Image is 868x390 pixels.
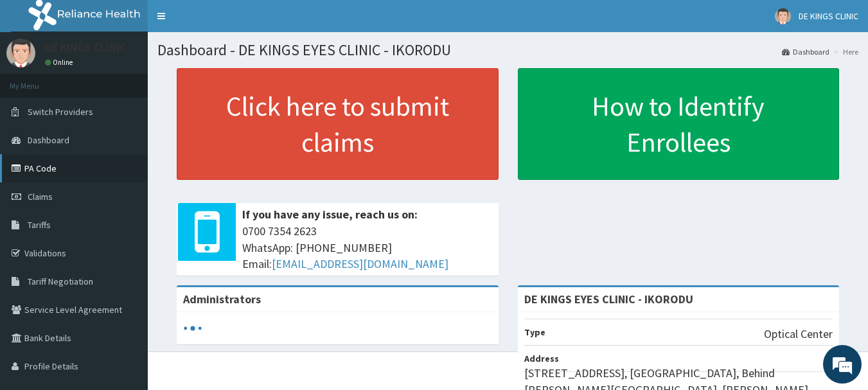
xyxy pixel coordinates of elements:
[831,46,858,57] li: Here
[799,10,858,22] span: DE KINGS CLINIC
[524,292,693,306] strong: DE KINGS EYES CLINIC - IKORODU
[764,326,833,342] p: Optical Center
[782,46,829,57] a: Dashboard
[183,292,261,306] b: Administrators
[518,68,840,180] a: How to Identify Enrollees
[157,42,858,58] h1: Dashboard - DE KINGS EYES CLINIC - IKORODU
[242,207,418,222] b: If you have any issue, reach us on:
[524,326,545,338] b: Type
[775,8,791,24] img: User Image
[28,276,93,287] span: Tariff Negotiation
[242,223,492,272] span: 0700 7354 2623 WhatsApp: [PHONE_NUMBER] Email:
[524,353,559,364] b: Address
[45,42,127,53] p: DE KINGS CLINIC
[45,58,76,67] a: Online
[28,106,93,118] span: Switch Providers
[28,134,69,146] span: Dashboard
[183,319,202,338] svg: audio-loading
[6,39,35,67] img: User Image
[177,68,499,180] a: Click here to submit claims
[28,219,51,231] span: Tariffs
[272,256,448,271] a: [EMAIL_ADDRESS][DOMAIN_NAME]
[28,191,53,202] span: Claims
